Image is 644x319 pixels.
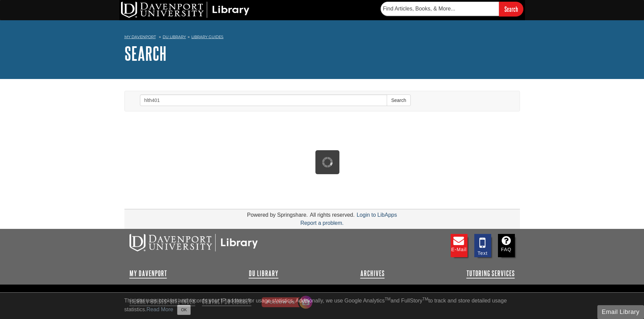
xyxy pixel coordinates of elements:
div: All rights reserved. [309,212,356,218]
a: E-mail [451,234,468,257]
form: Searches DU Library's articles, books, and more [381,2,523,16]
button: Search [387,95,410,106]
button: Close [177,305,190,315]
img: DU Library [121,2,249,18]
a: Tutoring Services [467,269,515,277]
a: Report a problem. [300,220,343,226]
input: Find Articles, Books, & More... [381,2,499,16]
a: DU Library [249,269,279,277]
a: FAQ [498,234,515,257]
input: Enter Search Words [140,95,387,106]
sup: TM [423,297,428,301]
a: DU Library [163,34,186,39]
a: My Davenport [129,269,167,277]
sup: TM [385,297,390,301]
div: This site uses cookies and records your IP address for usage statistics. Additionally, we use Goo... [124,297,520,315]
a: My Davenport [124,34,156,40]
img: Working... [322,157,333,167]
img: DU Libraries [129,234,258,251]
input: Search [499,2,523,16]
a: Text [474,234,491,257]
a: Library Guides [191,34,223,39]
nav: breadcrumb [124,32,520,43]
a: Read More [146,307,173,312]
h1: Search [124,43,520,63]
button: Email Library [597,305,644,319]
a: Archives [360,269,385,277]
a: Login to LibApps [357,212,397,218]
div: Powered by Springshare. [246,212,309,218]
